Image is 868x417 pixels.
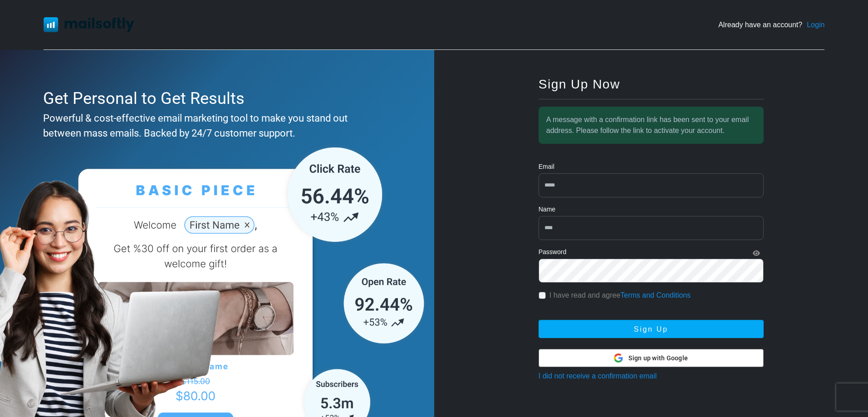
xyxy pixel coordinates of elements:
span: Sign Up Now [539,77,620,91]
div: Get Personal to Get Results [43,86,387,111]
a: Login [807,20,824,30]
label: Password [539,247,566,257]
a: Terms and Conditions [620,291,691,299]
label: I have read and agree [549,290,691,301]
button: Sign Up [539,320,764,338]
span: Sign up with Google [628,353,688,363]
label: Email [539,162,554,172]
label: Name [539,205,555,214]
div: Powerful & cost-effective email marketing tool to make you stand out between mass emails. Backed ... [43,111,387,141]
button: Sign up with Google [539,349,764,367]
i: Show Password [753,250,760,256]
div: A message with a confirmation link has been sent to your email address. Please follow the link to... [539,107,764,144]
div: Already have an account? [718,20,824,30]
a: I did not receive a confirmation email [539,372,657,380]
img: Mailsoftly [44,17,134,32]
